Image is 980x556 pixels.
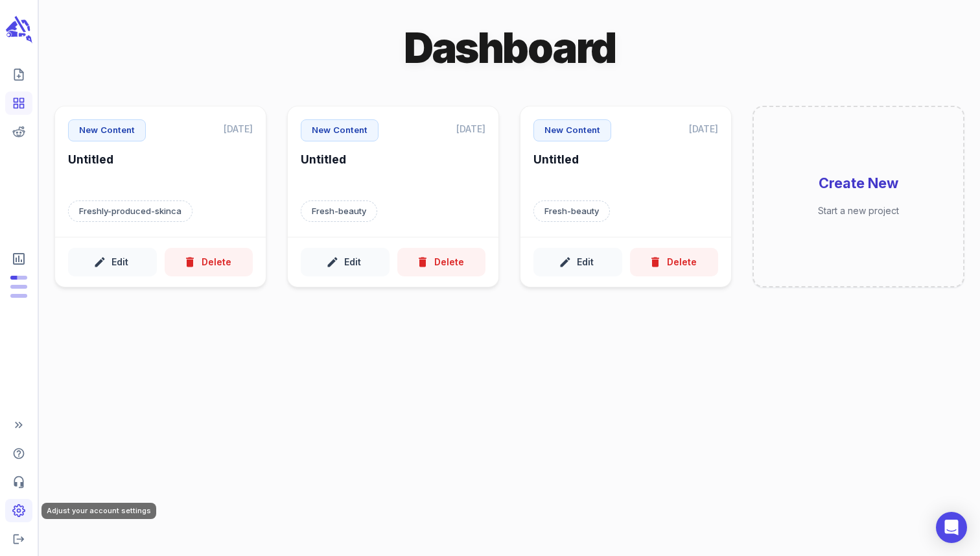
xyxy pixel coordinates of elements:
span: Logout [5,527,32,551]
button: Edit [533,248,622,277]
span: Contact Support [5,470,32,494]
h6: Untitled [68,152,253,187]
span: Output Tokens: 0 of 120,000 monthly tokens used. These limits are based on the last model you use... [10,285,27,289]
p: New Content [68,119,146,141]
span: View Subscription & Usage [5,246,32,272]
h1: Dashboard [404,21,616,75]
p: [DATE] [224,119,253,138]
h6: Untitled [301,152,485,187]
span: Posts: 2 of 5 monthly posts used [10,276,27,280]
p: Target keyword: Freshly-produced-skinca [68,200,192,223]
button: Delete [397,248,486,277]
button: Delete [630,248,719,277]
span: View your Reddit Intelligence add-on dashboard [5,120,32,143]
p: Target keyword: Fresh-beauty [301,200,377,223]
p: [DATE] [689,119,718,138]
div: Open Intercom Messenger [936,512,967,543]
span: Input Tokens: 0 of 960,000 monthly tokens used. These limits are based on the last model you used... [10,294,27,298]
h6: Create New [819,174,898,193]
button: Delete [165,248,253,277]
span: Expand Sidebar [5,413,32,437]
h6: Untitled [533,152,718,187]
span: Help Center [5,442,32,465]
span: View your content dashboard [5,91,32,115]
p: New Content [533,119,611,141]
button: Edit [301,248,390,277]
div: Adjust your account settings [41,503,156,519]
p: Start a new project [818,204,899,217]
button: Edit [68,248,157,277]
p: Target keyword: Fresh-beauty [533,200,610,223]
span: Adjust your account settings [5,499,32,522]
span: Create new content [5,63,32,86]
p: New Content [301,119,379,141]
p: [DATE] [456,119,485,138]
